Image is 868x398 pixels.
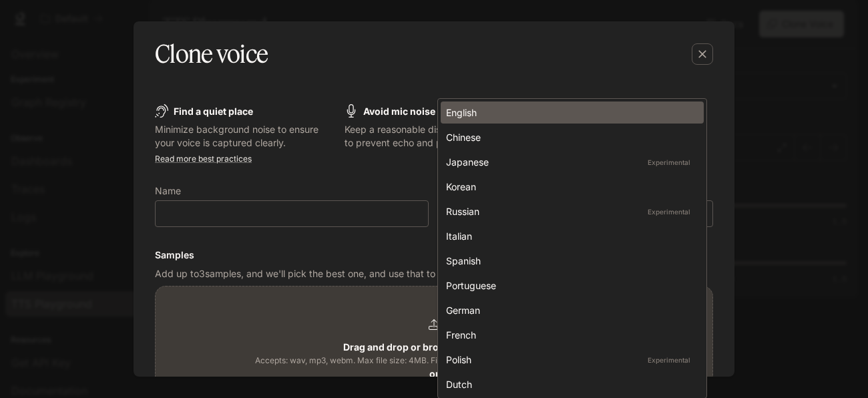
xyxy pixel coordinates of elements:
[446,278,693,292] div: Portuguese
[645,206,693,218] p: Experimental
[446,353,693,367] div: Polish
[446,254,693,268] div: Spanish
[446,106,693,120] div: English
[446,155,693,169] div: Japanese
[446,303,693,317] div: German
[446,204,693,218] div: Russian
[645,354,693,366] p: Experimental
[446,180,693,194] div: Korean
[446,328,693,342] div: French
[446,229,693,243] div: Italian
[446,130,693,144] div: Chinese
[446,377,693,391] div: Dutch
[645,156,693,168] p: Experimental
